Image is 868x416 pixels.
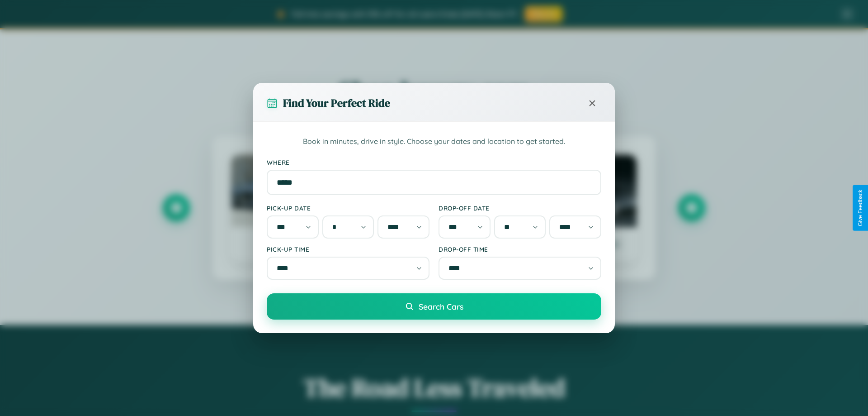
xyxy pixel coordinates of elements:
[267,136,601,148] p: Book in minutes, drive in style. Choose your dates and location to get started.
[283,96,390,110] h3: Find Your Perfect Ride
[419,301,463,311] span: Search Cars
[439,204,601,212] label: Drop-off Date
[267,158,601,166] label: Where
[439,245,601,253] label: Drop-off Time
[267,293,601,320] button: Search Cars
[267,245,429,253] label: Pick-up Time
[267,204,429,212] label: Pick-up Date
